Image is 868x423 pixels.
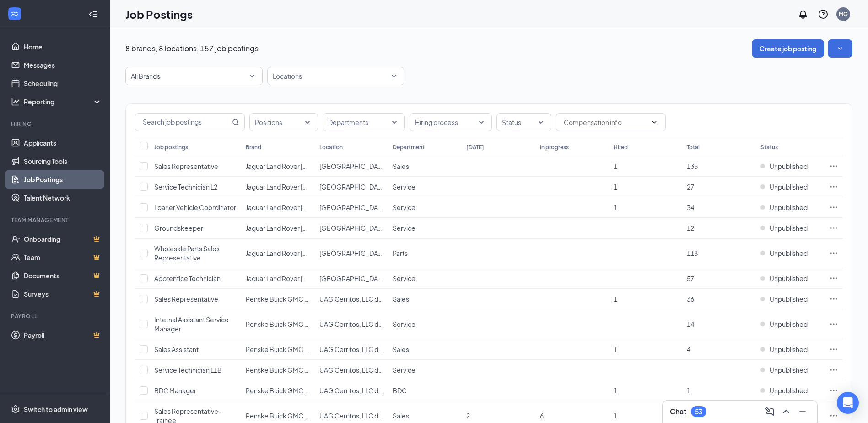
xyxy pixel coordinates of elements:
[695,408,702,416] div: 53
[535,138,609,156] th: In progress
[88,10,97,19] svg: Collapse
[154,315,229,333] span: Internal Assistant Service Manager
[246,412,337,420] span: Penske Buick GMC of Cerritos
[393,345,409,353] span: Sales
[11,405,20,414] svg: Settings
[829,203,838,212] svg: Ellipses
[24,74,102,92] a: Scheduling
[24,189,102,207] a: Talent Network
[393,295,409,303] span: Sales
[319,274,640,282] span: [GEOGRAPHIC_DATA][PERSON_NAME], LLC dba Jaguar Land Rover [PERSON_NAME][GEOGRAPHIC_DATA]
[609,138,683,156] th: Hired
[388,197,462,218] td: Service
[246,274,420,282] span: Jaguar Land Rover [PERSON_NAME][GEOGRAPHIC_DATA]
[770,386,808,395] span: Unpublished
[315,239,388,268] td: JLR Puente Hills, LLC dba Jaguar Land Rover Puente Hills
[614,162,617,170] span: 1
[388,268,462,289] td: Service
[764,406,775,417] svg: ComposeMessage
[798,9,809,20] svg: Notifications
[246,143,261,151] div: Brand
[241,239,315,268] td: Jaguar Land Rover Puente Hills
[24,38,102,56] a: Home
[241,156,315,177] td: Jaguar Land Rover Puente Hills
[154,386,196,395] span: BDC Manager
[770,345,808,354] span: Unpublished
[388,309,462,339] td: Service
[241,177,315,197] td: Jaguar Land Rover Puente Hills
[756,138,825,156] th: Status
[10,9,19,18] svg: WorkstreamLogo
[687,249,698,257] span: 118
[388,218,462,239] td: Service
[319,320,470,328] span: UAG Cerritos, LLC dba Penske Buick GMC Cerritos
[125,6,193,22] h1: Job Postings
[388,360,462,380] td: Service
[388,177,462,197] td: Service
[687,386,690,395] span: 1
[770,249,808,258] span: Unpublished
[319,412,470,420] span: UAG Cerritos, LLC dba Penske Buick GMC Cerritos
[829,182,838,191] svg: Ellipses
[319,366,470,374] span: UAG Cerritos, LLC dba Penske Buick GMC Cerritos
[682,138,756,156] th: Total
[614,295,617,303] span: 1
[393,249,408,257] span: Parts
[315,268,388,289] td: JLR Puente Hills, LLC dba Jaguar Land Rover Puente Hills
[687,274,694,282] span: 57
[154,244,220,262] span: Wholesale Parts Sales Representative
[241,380,315,401] td: Penske Buick GMC of Cerritos
[388,339,462,360] td: Sales
[246,224,420,232] span: Jaguar Land Rover [PERSON_NAME][GEOGRAPHIC_DATA]
[154,224,203,232] span: Groundskeeper
[687,162,698,170] span: 135
[131,71,160,81] p: All Brands
[829,294,838,304] svg: Ellipses
[687,224,694,232] span: 12
[564,117,647,127] input: Compensation info
[818,9,829,20] svg: QuestionInfo
[614,183,617,191] span: 1
[315,339,388,360] td: UAG Cerritos, LLC dba Penske Buick GMC Cerritos
[24,326,102,344] a: PayrollCrown
[24,56,102,74] a: Messages
[315,380,388,401] td: UAG Cerritos, LLC dba Penske Buick GMC Cerritos
[829,223,838,233] svg: Ellipses
[687,183,694,191] span: 27
[154,203,236,211] span: Loaner Vehicle Coordinator
[687,345,690,353] span: 4
[687,320,694,328] span: 14
[154,295,218,303] span: Sales Representative
[241,360,315,380] td: Penske Buick GMC of Cerritos
[462,138,535,156] th: [DATE]
[24,266,102,285] a: DocumentsCrown
[393,162,409,170] span: Sales
[770,320,808,329] span: Unpublished
[651,119,658,126] svg: ChevronDown
[315,289,388,309] td: UAG Cerritos, LLC dba Penske Buick GMC Cerritos
[839,10,848,18] div: MG
[24,230,102,248] a: OnboardingCrown
[393,366,415,374] span: Service
[246,203,420,211] span: Jaguar Land Rover [PERSON_NAME][GEOGRAPHIC_DATA]
[829,274,838,283] svg: Ellipses
[779,404,793,419] button: ChevronUp
[829,345,838,354] svg: Ellipses
[829,365,838,374] svg: Ellipses
[241,289,315,309] td: Penske Buick GMC of Cerritos
[319,249,640,257] span: [GEOGRAPHIC_DATA][PERSON_NAME], LLC dba Jaguar Land Rover [PERSON_NAME][GEOGRAPHIC_DATA]
[393,320,415,328] span: Service
[752,39,824,58] button: Create job posting
[829,320,838,329] svg: Ellipses
[614,203,617,211] span: 1
[241,309,315,339] td: Penske Buick GMC of Cerritos
[135,114,230,131] input: Search job postings
[246,320,337,328] span: Penske Buick GMC of Cerritos
[319,224,640,232] span: [GEOGRAPHIC_DATA][PERSON_NAME], LLC dba Jaguar Land Rover [PERSON_NAME][GEOGRAPHIC_DATA]
[614,386,617,395] span: 1
[24,134,102,152] a: Applicants
[836,44,845,53] svg: SmallChevronDown
[315,360,388,380] td: UAG Cerritos, LLC dba Penske Buick GMC Cerritos
[11,312,100,320] div: Payroll
[770,223,808,233] span: Unpublished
